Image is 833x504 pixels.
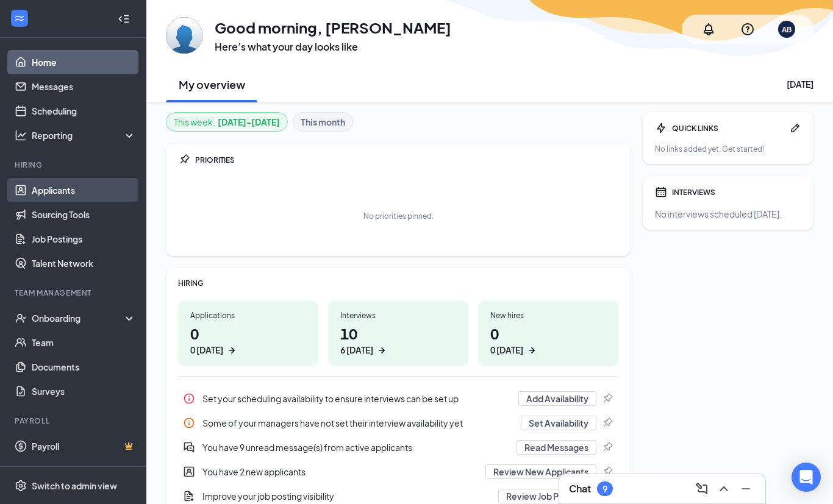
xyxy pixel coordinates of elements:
[32,178,136,202] a: Applicants
[178,435,618,460] a: DoubleChatActiveYou have 9 unread message(s) from active applicantsRead MessagesPin
[32,355,136,379] a: Documents
[602,484,607,494] div: 9
[792,463,821,492] div: Open Intercom Messenger
[301,115,345,129] b: This month
[178,435,618,460] div: You have 9 unread message(s) from active applicants
[695,481,709,496] svg: ComposeMessage
[32,227,136,251] a: Job Postings
[32,251,136,275] a: Talent Network
[178,460,618,484] a: UserEntityYou have 2 new applicantsReview New ApplicantsPin
[738,481,753,496] svg: Minimize
[32,312,126,324] div: Onboarding
[190,323,306,357] h1: 0
[672,187,801,197] div: INTERVIEWS
[692,479,712,499] button: ComposeMessage
[736,479,756,499] button: Minimize
[166,17,202,54] img: Aaron Burrell
[32,202,136,227] a: Sourcing Tools
[183,490,195,502] svg: DocumentAdd
[601,466,613,478] svg: Pin
[183,417,195,429] svg: Info
[202,490,491,502] div: Improve your job posting visibility
[178,386,618,411] div: Set your scheduling availability to ensure interviews can be set up
[655,122,667,134] svg: Bolt
[32,480,117,492] div: Switch to admin view
[340,310,456,321] div: Interviews
[340,344,373,357] div: 6 [DATE]
[601,441,613,453] svg: Pin
[363,211,434,221] div: No priorities pinned.
[15,288,134,298] div: Team Management
[195,155,618,165] div: PRIORITIES
[376,344,388,357] svg: ArrowRight
[178,300,318,366] a: Applications00 [DATE]ArrowRight
[178,278,618,288] div: HIRING
[202,466,478,478] div: You have 2 new applicants
[202,417,513,429] div: Some of your managers have not set their interview availability yet
[655,186,667,198] svg: Calendar
[179,77,245,92] h2: My overview
[190,344,223,357] div: 0 [DATE]
[485,464,596,479] button: Review New Applicants
[490,323,606,357] h1: 0
[789,122,801,134] svg: Pen
[32,434,136,458] a: PayrollCrown
[740,22,755,37] svg: QuestionInfo
[226,344,238,357] svg: ArrowRight
[787,78,813,90] div: [DATE]
[478,300,618,366] a: New hires00 [DATE]ArrowRight
[32,50,136,74] a: Home
[32,330,136,355] a: Team
[517,440,596,455] button: Read Messages
[782,24,792,35] div: AB
[174,115,280,129] div: This week :
[490,310,606,321] div: New hires
[526,344,538,357] svg: ArrowRight
[601,417,613,429] svg: Pin
[13,12,26,24] svg: WorkstreamLogo
[655,208,801,220] div: No interviews scheduled [DATE].
[15,129,27,141] svg: Analysis
[178,411,618,435] a: InfoSome of your managers have not set their interview availability yetSet AvailabilityPin
[183,466,195,478] svg: UserEntity
[218,115,280,129] b: [DATE] - [DATE]
[190,310,306,321] div: Applications
[183,441,195,453] svg: DoubleChatActive
[32,99,136,123] a: Scheduling
[490,344,523,357] div: 0 [DATE]
[569,482,591,495] h3: Chat
[202,441,509,453] div: You have 9 unread message(s) from active applicants
[215,17,451,38] h1: Good morning, [PERSON_NAME]
[15,480,27,492] svg: Settings
[32,74,136,99] a: Messages
[601,392,613,405] svg: Pin
[118,13,130,25] svg: Collapse
[15,160,134,170] div: Hiring
[32,129,137,141] div: Reporting
[655,144,801,154] div: No links added yet. Get started!
[672,123,784,133] div: QUICK LINKS
[328,300,468,366] a: Interviews106 [DATE]ArrowRight
[521,416,596,430] button: Set Availability
[717,481,731,496] svg: ChevronUp
[340,323,456,357] h1: 10
[15,416,134,426] div: Payroll
[178,386,618,411] a: InfoSet your scheduling availability to ensure interviews can be set upAdd AvailabilityPin
[701,22,716,37] svg: Notifications
[178,460,618,484] div: You have 2 new applicants
[202,392,511,405] div: Set your scheduling availability to ensure interviews can be set up
[178,411,618,435] div: Some of your managers have not set their interview availability yet
[183,392,195,405] svg: Info
[178,154,190,166] svg: Pin
[518,391,596,406] button: Add Availability
[714,479,734,499] button: ChevronUp
[15,312,27,324] svg: UserCheck
[215,40,451,54] h3: Here’s what your day looks like
[32,379,136,403] a: Surveys
[498,489,596,503] button: Review Job Postings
